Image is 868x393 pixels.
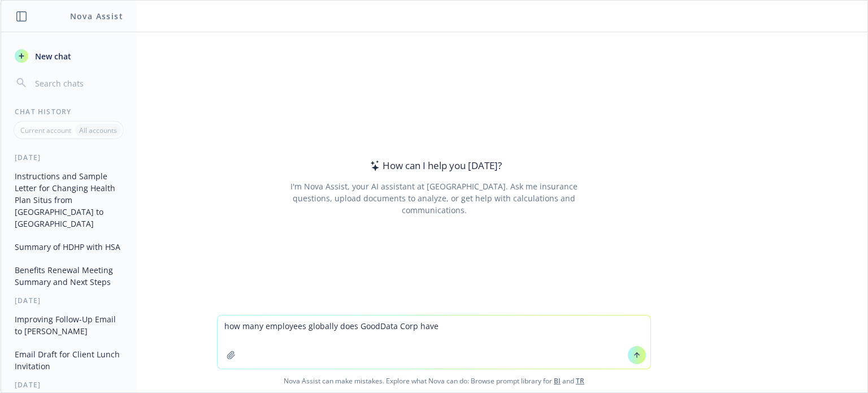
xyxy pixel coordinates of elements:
[218,316,650,369] textarea: how many employees globally does GoodData Corp have
[10,310,127,340] button: Improving Follow-Up Email to [PERSON_NAME]
[79,126,117,135] p: All accounts
[275,180,593,216] div: I'm Nova Assist, your AI assistant at [GEOGRAPHIC_DATA]. Ask me insurance questions, upload docum...
[70,10,123,22] h1: Nova Assist
[554,376,561,386] a: BI
[10,46,127,66] button: New chat
[5,369,863,392] span: Nova Assist can make mistakes. Explore what Nova can do: Browse prompt library for and
[33,50,71,62] span: New chat
[20,126,71,135] p: Current account
[10,261,127,291] button: Benefits Renewal Meeting Summary and Next Steps
[367,158,502,173] div: How can I help you [DATE]?
[10,345,127,375] button: Email Draft for Client Lunch Invitation
[33,75,123,91] input: Search chats
[10,237,127,256] button: Summary of HDHP with HSA
[1,153,136,162] div: [DATE]
[576,376,584,386] a: TR
[1,296,136,305] div: [DATE]
[1,107,136,116] div: Chat History
[1,380,136,390] div: [DATE]
[10,167,127,233] button: Instructions and Sample Letter for Changing Health Plan Situs from [GEOGRAPHIC_DATA] to [GEOGRAPH...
